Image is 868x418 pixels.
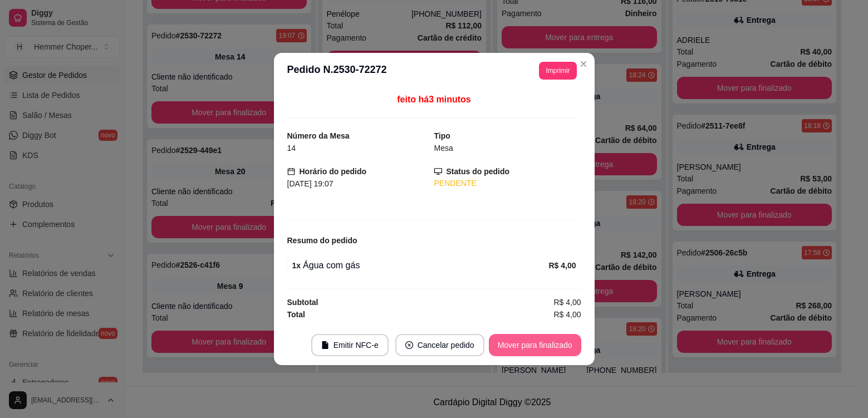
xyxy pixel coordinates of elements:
strong: Resumo do pedido [287,236,357,245]
strong: Horário do pedido [300,167,367,176]
div: PENDENTE [434,178,581,189]
button: Imprimir [539,62,576,80]
strong: 1 x [292,261,301,270]
span: close-circle [405,341,413,349]
button: Close [575,55,592,73]
span: file [321,341,329,349]
strong: Subtotal [287,298,318,307]
div: Água com gás [292,259,549,272]
span: calendar [287,168,295,175]
span: Mesa [434,144,453,153]
h3: Pedido N. 2530-72272 [287,62,387,80]
strong: Total [287,310,305,319]
span: desktop [434,168,442,175]
span: [DATE] 19:07 [287,179,334,188]
button: Mover para finalizado [489,334,581,356]
button: fileEmitir NFC-e [311,334,389,356]
span: R$ 4,00 [553,308,581,321]
strong: Status do pedido [447,167,510,176]
span: 14 [287,144,296,153]
button: close-circleCancelar pedido [395,334,484,356]
strong: Tipo [434,131,450,140]
span: R$ 4,00 [553,296,581,308]
span: feito há 3 minutos [397,95,470,104]
strong: R$ 4,00 [548,261,576,270]
strong: Número da Mesa [287,131,350,140]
